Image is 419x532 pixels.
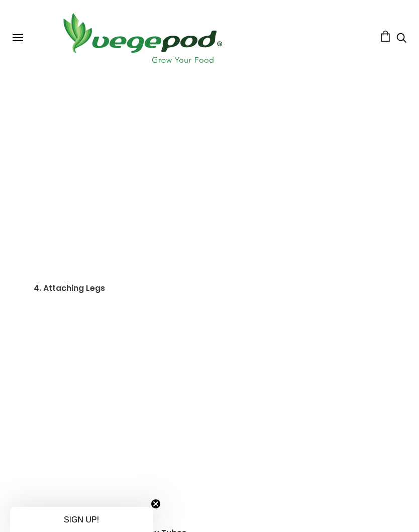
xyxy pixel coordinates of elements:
button: Close teaser [151,499,161,509]
a: Search [396,34,406,44]
div: SIGN UP!Close teaser [10,507,153,532]
img: Vegepod [54,10,230,66]
span: SIGN UP! [64,515,99,524]
h4: 4. Attaching Legs [34,282,385,294]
